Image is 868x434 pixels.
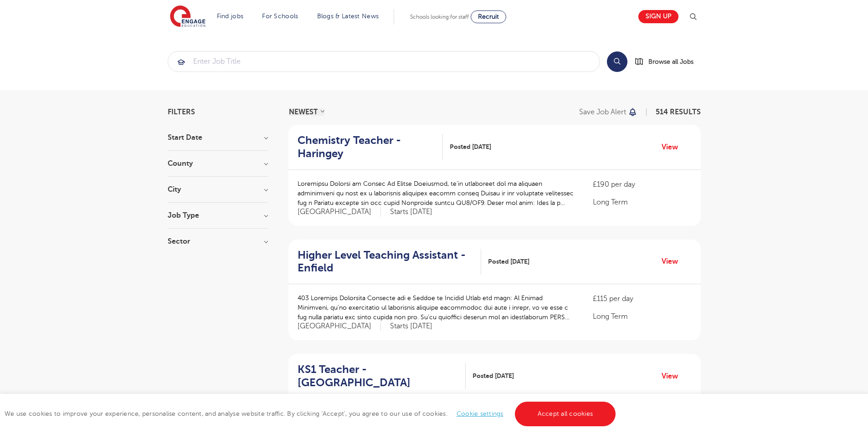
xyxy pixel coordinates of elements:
[410,14,469,20] span: Schools looking for staff
[298,179,575,208] p: Loremipsu Dolorsi am Consec Ad Elitse Doeiusmod, te’in utlaboreet dol ma aliquaen adminimveni qu ...
[471,10,506,23] a: Recruit
[593,179,691,190] p: £190 per day
[478,13,499,20] span: Recruit
[648,56,693,67] span: Browse all Jobs
[168,108,195,116] span: Filters
[656,108,701,116] span: 514 RESULTS
[635,56,701,67] a: Browse all Jobs
[168,51,600,71] input: Submit
[662,141,685,153] a: View
[298,134,443,160] a: Chemistry Teacher - Haringey
[317,13,379,20] a: Blogs & Latest News
[457,410,503,417] a: Cookie settings
[168,160,268,167] h3: County
[168,212,268,219] h3: Job Type
[298,207,381,217] span: [GEOGRAPHIC_DATA]
[450,142,491,152] span: Posted [DATE]
[662,255,685,267] a: View
[168,134,268,141] h3: Start Date
[298,293,575,322] p: 403 Loremips Dolorsita Consecte adi e Seddoe te Incidid Utlab etd magn: Al Enimad Minimveni, qu’n...
[579,108,626,116] p: Save job alert
[5,410,618,417] span: We use cookies to improve your experience, personalise content, and analyse website traffic. By c...
[638,10,678,23] a: Sign up
[217,13,244,20] a: Find jobs
[298,363,466,389] a: KS1 Teacher - [GEOGRAPHIC_DATA]
[473,371,514,381] span: Posted [DATE]
[390,322,432,331] p: Starts [DATE]
[593,197,691,208] p: Long Term
[607,51,627,72] button: Search
[262,13,298,20] a: For Schools
[593,293,691,304] p: £115 per day
[168,186,268,193] h3: City
[593,311,691,322] p: Long Term
[168,238,268,245] h3: Sector
[515,402,616,426] a: Accept all cookies
[168,51,600,72] div: Submit
[298,363,459,389] h2: KS1 Teacher - [GEOGRAPHIC_DATA]
[390,207,432,217] p: Starts [DATE]
[170,5,205,28] img: Engage Education
[488,257,529,266] span: Posted [DATE]
[298,249,481,275] a: Higher Level Teaching Assistant - Enfield
[298,134,436,160] h2: Chemistry Teacher - Haringey
[662,370,685,382] a: View
[298,322,381,331] span: [GEOGRAPHIC_DATA]
[298,249,474,275] h2: Higher Level Teaching Assistant - Enfield
[579,108,638,116] button: Save job alert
